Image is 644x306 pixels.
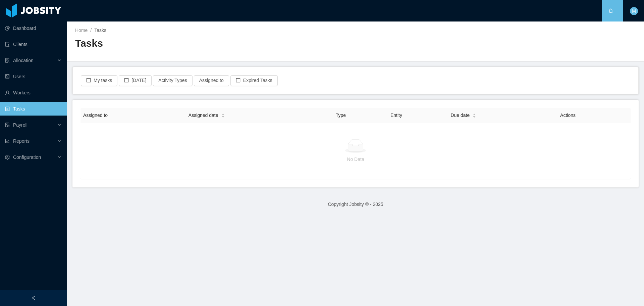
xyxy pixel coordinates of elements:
i: icon: file-protect [5,123,10,127]
span: Reports [13,138,30,144]
h2: Tasks [75,37,356,50]
sup: 0 [613,5,620,12]
a: icon: profileTasks [5,102,62,116]
span: Assigned to [83,113,108,118]
span: Actions [560,113,576,118]
span: Payroll [13,122,28,128]
i: icon: caret-up [221,113,225,115]
button: Assigned to [194,75,229,86]
div: Sort [221,113,225,117]
span: M [632,7,636,15]
a: icon: userWorkers [5,86,62,99]
button: icon: borderMy tasks [81,75,117,86]
a: icon: auditClients [5,38,62,51]
span: Allocation [13,58,34,63]
span: Entity [390,113,402,118]
span: Tasks [94,28,106,33]
span: Type [336,113,346,118]
footer: Copyright Jobsity © - 2025 [67,193,644,216]
a: Home [75,28,88,33]
a: icon: robotUsers [5,70,62,83]
button: Activity Types [153,75,192,86]
span: Assigned date [189,112,218,119]
i: icon: bell [608,8,613,13]
span: / [90,28,92,33]
p: No Data [86,156,625,163]
i: icon: caret-down [221,115,225,117]
i: icon: line-chart [5,139,10,143]
button: icon: border[DATE] [119,75,152,86]
i: icon: caret-down [473,115,476,117]
span: Due date [450,112,470,119]
i: icon: caret-up [473,113,476,115]
i: icon: solution [5,58,10,63]
i: icon: setting [5,155,10,160]
div: Sort [472,113,476,117]
button: icon: borderExpired Tasks [230,75,278,86]
span: Configuration [13,155,41,160]
a: icon: pie-chartDashboard [5,21,62,35]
